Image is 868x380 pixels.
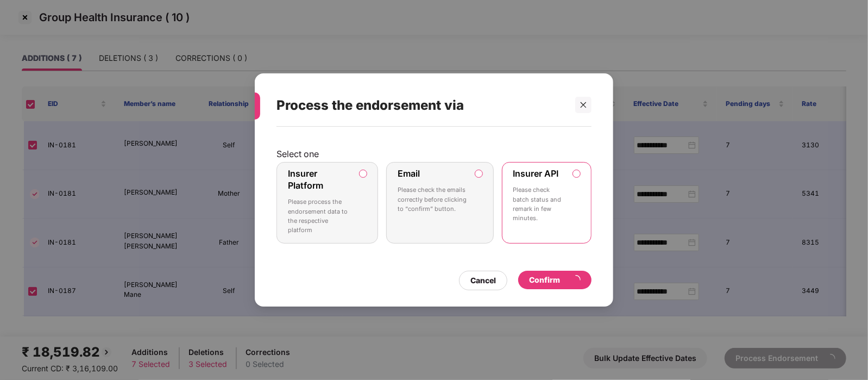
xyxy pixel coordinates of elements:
input: Insurer APIPlease check batch status and remark in few minutes. [573,170,580,177]
div: Process the endorsement via [276,84,565,127]
p: Please check the emails correctly before clicking to “confirm” button. [398,185,467,214]
div: Cancel [470,275,496,286]
span: loading [570,275,581,286]
input: EmailPlease check the emails correctly before clicking to “confirm” button. [475,170,482,177]
div: Confirm [529,274,581,286]
label: Insurer Platform [288,168,323,191]
p: Please process the endorsement data to the respective platform [288,197,351,235]
span: close [580,101,587,109]
p: Please check batch status and remark in few minutes. [513,185,565,223]
label: Email [398,168,420,179]
label: Insurer API [513,168,559,179]
p: Select one [276,148,592,159]
input: Insurer PlatformPlease process the endorsement data to the respective platform [360,170,367,177]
